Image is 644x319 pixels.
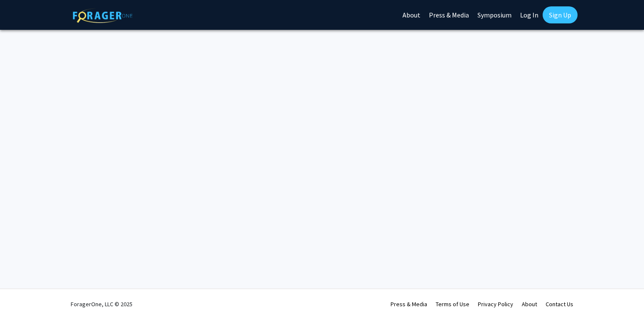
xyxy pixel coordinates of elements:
a: Contact Us [546,300,573,308]
a: Terms of Use [436,300,469,308]
div: ForagerOne, LLC © 2025 [71,289,132,319]
a: Press & Media [391,300,427,308]
img: ForagerOne Logo [73,8,132,23]
a: About [522,300,537,308]
a: Sign Up [543,6,578,23]
a: Privacy Policy [478,300,513,308]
